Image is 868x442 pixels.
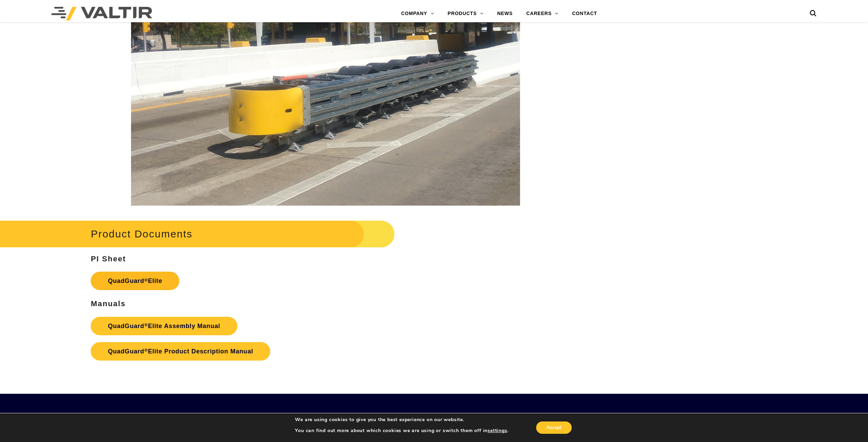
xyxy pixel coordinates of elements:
[144,322,148,327] sup: ®
[441,7,490,21] a: PRODUCTS
[394,7,441,21] a: COMPANY
[91,255,126,263] strong: PI Sheet
[91,342,270,361] a: QuadGuard®Elite Product Description Manual
[144,277,148,283] sup: ®
[91,299,126,308] strong: Manuals
[519,7,565,21] a: CAREERS
[295,417,508,423] p: We are using cookies to give you the best experience on our website.
[91,272,179,290] a: QuadGuard®Elite
[488,428,507,434] button: settings
[144,348,148,353] sup: ®
[490,7,519,21] a: NEWS
[536,421,572,434] button: Accept
[51,7,152,21] img: Valtir
[295,428,508,434] p: You can find out more about which cookies we are using or switch them off in .
[565,7,604,21] a: CONTACT
[91,317,237,335] a: QuadGuard®Elite Assembly Manual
